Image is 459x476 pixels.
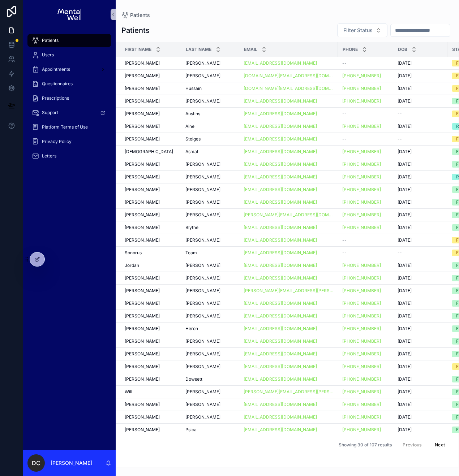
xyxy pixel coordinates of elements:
span: -- [342,60,347,66]
span: [PERSON_NAME] [185,73,220,79]
a: [PERSON_NAME] [125,237,177,243]
span: Support [42,110,58,116]
span: [PERSON_NAME] [125,313,160,319]
a: [DATE] [398,326,443,332]
a: [PERSON_NAME] [125,98,177,104]
a: [PERSON_NAME] [125,187,177,192]
a: [PHONE_NUMBER] [342,389,381,395]
a: [PERSON_NAME] [125,313,177,319]
a: [PHONE_NUMBER] [342,275,389,281]
span: [PERSON_NAME] [185,212,220,218]
a: [EMAIL_ADDRESS][DOMAIN_NAME] [244,199,334,205]
span: [DATE] [398,351,412,357]
span: -- [342,111,347,117]
a: [EMAIL_ADDRESS][DOMAIN_NAME] [244,376,334,382]
span: [DATE] [398,263,412,268]
span: [DATE] [398,376,412,382]
a: [PERSON_NAME] [185,402,235,407]
a: [EMAIL_ADDRESS][DOMAIN_NAME] [244,225,334,230]
a: [EMAIL_ADDRESS][DOMAIN_NAME] [244,313,317,319]
span: [PERSON_NAME] [185,313,220,319]
a: [EMAIL_ADDRESS][DOMAIN_NAME] [244,351,334,357]
span: Privacy Policy [42,139,72,144]
span: [PERSON_NAME] [185,199,220,205]
span: [DATE] [398,98,412,104]
a: [DATE] [398,263,443,268]
span: [PERSON_NAME] [185,161,220,167]
a: [PERSON_NAME] [185,199,235,205]
span: -- [398,111,402,117]
a: [EMAIL_ADDRESS][DOMAIN_NAME] [244,263,317,268]
a: [PHONE_NUMBER] [342,338,389,344]
a: [DATE] [398,199,443,205]
a: [PHONE_NUMBER] [342,389,389,395]
span: Platform Terms of Use [42,124,88,130]
span: [PERSON_NAME] [125,124,160,129]
a: [DATE] [398,389,443,395]
a: [EMAIL_ADDRESS][DOMAIN_NAME] [244,351,317,357]
a: [EMAIL_ADDRESS][DOMAIN_NAME] [244,237,334,243]
a: -- [342,60,389,66]
a: Sonorus [125,250,177,256]
a: [PERSON_NAME] [185,351,235,357]
a: [PHONE_NUMBER] [342,187,381,192]
a: [PERSON_NAME][EMAIL_ADDRESS][DOMAIN_NAME] [244,212,334,218]
a: [PHONE_NUMBER] [342,288,389,294]
span: [PERSON_NAME] [185,389,220,395]
a: Will [125,389,177,395]
a: [EMAIL_ADDRESS][DOMAIN_NAME] [244,187,334,192]
span: [PERSON_NAME] [125,73,160,79]
a: Users [27,48,111,61]
a: [PHONE_NUMBER] [342,263,389,268]
span: [PERSON_NAME] [185,338,220,344]
span: [PERSON_NAME] [125,212,160,218]
a: [EMAIL_ADDRESS][DOMAIN_NAME] [244,124,334,129]
span: [PERSON_NAME] [125,98,160,104]
span: Team [185,250,197,256]
a: [DATE] [398,149,443,155]
a: [PHONE_NUMBER] [342,161,389,167]
a: Jordan [125,263,177,268]
span: Aine [185,124,194,129]
a: [EMAIL_ADDRESS][DOMAIN_NAME] [244,250,334,256]
a: [PHONE_NUMBER] [342,149,381,155]
span: -- [342,250,347,256]
a: [EMAIL_ADDRESS][DOMAIN_NAME] [244,60,334,66]
a: [PHONE_NUMBER] [342,149,389,155]
a: -- [342,250,389,256]
a: Questionnaires [27,77,111,90]
span: [PERSON_NAME] [125,161,160,167]
span: [PERSON_NAME] [125,364,160,369]
a: [PERSON_NAME] [185,73,235,79]
a: Dowsett [185,376,235,382]
a: [PHONE_NUMBER] [342,263,381,268]
a: Letters [27,150,111,163]
a: [PHONE_NUMBER] [342,351,389,357]
a: [DOMAIN_NAME][EMAIL_ADDRESS][DOMAIN_NAME] [244,86,334,91]
a: [PHONE_NUMBER] [342,174,381,180]
a: [EMAIL_ADDRESS][DOMAIN_NAME] [244,174,317,180]
span: [PERSON_NAME] [125,275,160,281]
a: -- [398,250,443,256]
a: [PHONE_NUMBER] [342,376,381,382]
span: [PERSON_NAME] [185,237,220,243]
span: [PERSON_NAME] [125,300,160,306]
span: [PERSON_NAME] [125,237,160,243]
a: [PHONE_NUMBER] [342,73,389,79]
a: [EMAIL_ADDRESS][DOMAIN_NAME] [244,161,334,167]
a: [PHONE_NUMBER] [342,313,381,319]
span: [DATE] [398,149,412,155]
a: [EMAIL_ADDRESS][DOMAIN_NAME] [244,174,334,180]
a: [PERSON_NAME] [125,212,177,218]
a: [PERSON_NAME] [125,275,177,281]
a: Prescriptions [27,92,111,105]
span: Sonorus [125,250,142,256]
a: [EMAIL_ADDRESS][DOMAIN_NAME] [244,98,334,104]
span: [PERSON_NAME] [125,60,160,66]
a: [PHONE_NUMBER] [342,86,389,91]
a: [PHONE_NUMBER] [342,174,389,180]
a: [PHONE_NUMBER] [342,124,389,129]
span: [PERSON_NAME] [185,263,220,268]
span: [PERSON_NAME] [125,338,160,344]
span: [PERSON_NAME] [125,351,160,357]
